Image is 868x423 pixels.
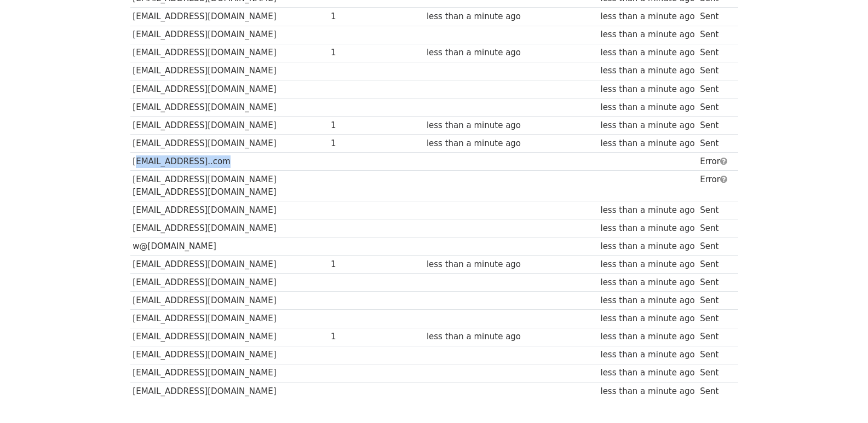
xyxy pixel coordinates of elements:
div: less than a minute ago [600,137,694,150]
td: Sent [697,256,732,274]
td: [EMAIL_ADDRESS][DOMAIN_NAME] [130,364,329,382]
div: 1 [331,331,375,343]
td: Sent [697,201,732,219]
div: less than a minute ago [600,385,694,398]
td: Sent [697,328,732,346]
div: less than a minute ago [427,137,521,150]
div: less than a minute ago [600,10,694,23]
td: [EMAIL_ADDRESS][DOMAIN_NAME] [130,98,329,116]
div: less than a minute ago [427,258,521,271]
div: 1 [331,47,375,59]
td: Error [697,153,732,171]
td: Sent [697,98,732,116]
td: [EMAIL_ADDRESS][DOMAIN_NAME] [130,274,329,292]
td: Sent [697,44,732,62]
div: less than a minute ago [600,119,694,132]
td: Sent [697,26,732,44]
td: Sent [697,364,732,382]
td: [EMAIL_ADDRESS][DOMAIN_NAME] [130,292,329,310]
iframe: Chat Widget [813,370,868,423]
div: less than a minute ago [600,331,694,343]
div: less than a minute ago [427,47,521,59]
td: Sent [697,274,732,292]
td: w@[DOMAIN_NAME] [130,237,329,256]
div: 1 [331,137,375,150]
td: Sent [697,292,732,310]
td: Sent [697,382,732,400]
div: less than a minute ago [427,119,521,132]
div: less than a minute ago [600,240,694,253]
td: Error [697,171,732,201]
td: [EMAIL_ADDRESS][DOMAIN_NAME] [130,256,329,274]
td: Sent [697,237,732,256]
div: less than a minute ago [600,258,694,271]
div: less than a minute ago [600,349,694,361]
td: [EMAIL_ADDRESS]..com [130,153,329,171]
div: less than a minute ago [600,312,694,325]
td: [EMAIL_ADDRESS][DOMAIN_NAME] [130,201,329,219]
div: less than a minute ago [600,367,694,379]
td: [EMAIL_ADDRESS][DOMAIN_NAME] [130,328,329,346]
div: less than a minute ago [600,101,694,114]
td: Sent [697,346,732,364]
div: less than a minute ago [600,222,694,235]
td: Sent [697,62,732,80]
td: [EMAIL_ADDRESS][DOMAIN_NAME] [130,219,329,237]
div: less than a minute ago [427,10,521,23]
td: [EMAIL_ADDRESS][DOMAIN_NAME] [130,382,329,400]
td: [EMAIL_ADDRESS][DOMAIN_NAME] [130,26,329,44]
td: [EMAIL_ADDRESS][DOMAIN_NAME] [130,80,329,98]
div: 1 [331,119,375,132]
div: less than a minute ago [427,331,521,343]
td: [EMAIL_ADDRESS][DOMAIN_NAME] [130,44,329,62]
td: Sent [697,8,732,26]
div: less than a minute ago [600,28,694,41]
div: 1 [331,258,375,271]
div: less than a minute ago [600,276,694,289]
td: Sent [697,219,732,237]
td: [EMAIL_ADDRESS][DOMAIN_NAME] [130,62,329,80]
td: Sent [697,116,732,134]
td: [EMAIL_ADDRESS][DOMAIN_NAME] [130,116,329,134]
div: less than a minute ago [600,204,694,217]
div: less than a minute ago [600,83,694,96]
td: [EMAIL_ADDRESS][DOMAIN_NAME] [130,135,329,153]
div: less than a minute ago [600,294,694,307]
td: Sent [697,80,732,98]
div: less than a minute ago [600,65,694,77]
div: less than a minute ago [600,47,694,59]
td: [EMAIL_ADDRESS][DOMAIN_NAME] [130,8,329,26]
td: [EMAIL_ADDRESS][DOMAIN_NAME] [130,346,329,364]
td: [EMAIL_ADDRESS][DOMAIN_NAME] [EMAIL_ADDRESS][DOMAIN_NAME] [130,171,329,201]
td: Sent [697,310,732,328]
div: 1 [331,10,375,23]
td: Sent [697,135,732,153]
td: [EMAIL_ADDRESS][DOMAIN_NAME] [130,310,329,328]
